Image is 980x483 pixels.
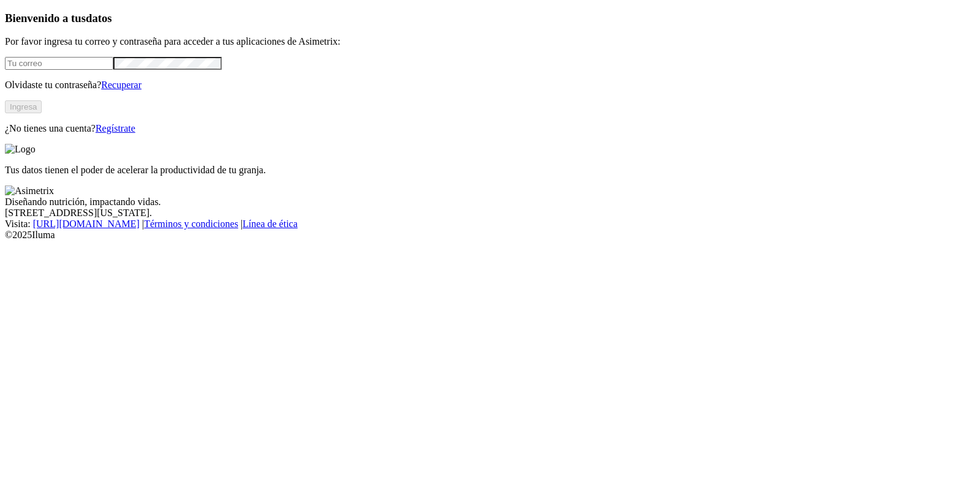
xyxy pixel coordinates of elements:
[101,80,141,90] a: Recuperar
[5,219,975,230] div: Visita : | |
[86,12,112,24] span: datos
[144,219,238,229] a: Términos y condiciones
[5,197,975,208] div: Diseñando nutrición, impactando vidas.
[5,100,42,113] button: Ingresa
[33,219,140,229] a: [URL][DOMAIN_NAME]
[5,208,975,219] div: [STREET_ADDRESS][US_STATE].
[5,144,36,155] img: Logo
[5,123,975,134] p: ¿No tienes una cuenta?
[5,165,975,176] p: Tus datos tienen el poder de acelerar la productividad de tu granja.
[5,230,975,241] div: © 2025 Iluma
[5,36,975,47] p: Por favor ingresa tu correo y contraseña para acceder a tus aplicaciones de Asimetrix:
[243,219,298,229] a: Línea de ética
[5,185,54,197] img: Asimetrix
[5,12,975,25] h3: Bienvenido a tus
[96,123,135,133] a: Regístrate
[5,57,113,70] input: Tu correo
[5,80,975,91] p: Olvidaste tu contraseña?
